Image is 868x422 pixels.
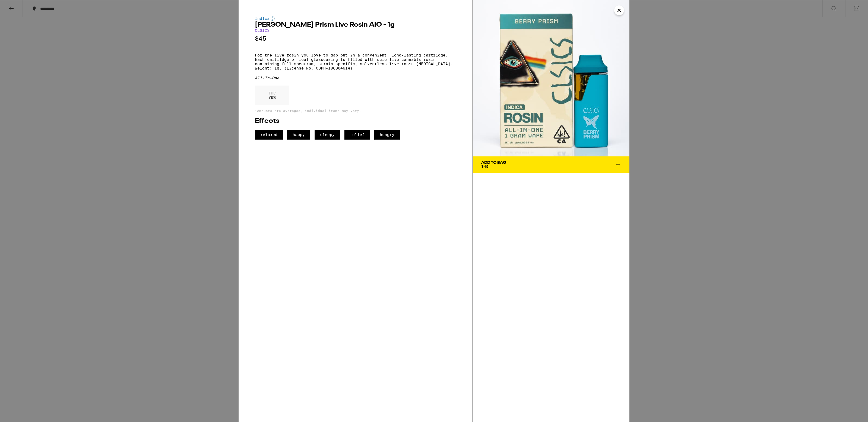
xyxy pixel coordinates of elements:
img: indicaColor.svg [271,16,275,21]
span: relief [344,130,370,140]
p: THC [268,91,276,95]
div: Add To Bag [481,161,506,165]
button: Close [614,5,624,15]
p: For the live rosin you love to dab but in a convenient, long-lasting cartridge. Each cartridge of... [255,53,456,70]
a: CLSICS [255,28,270,33]
div: Indica [255,16,456,21]
span: Hi. Need any help? [3,4,39,8]
span: hungry [374,130,400,140]
p: *Amounts are averages, individual items may vary. [255,109,456,112]
div: All-In-One [255,76,456,80]
span: sleepy [315,130,340,140]
h2: Effects [255,118,456,124]
span: relaxed [255,130,283,140]
button: Add To Bag$45 [473,156,629,173]
span: happy [287,130,310,140]
div: 76 % [255,86,289,105]
h2: [PERSON_NAME] Prism Live Rosin AIO - 1g [255,22,456,28]
span: $45 [481,164,489,169]
p: $45 [255,35,456,42]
